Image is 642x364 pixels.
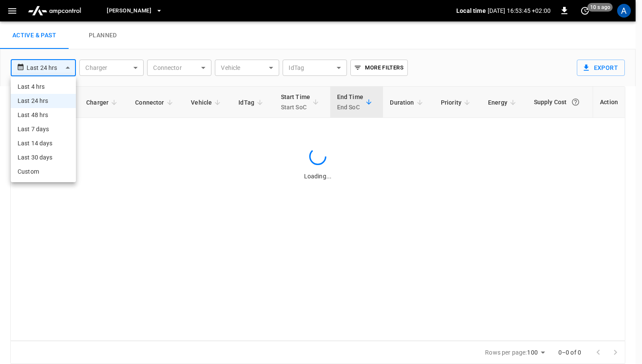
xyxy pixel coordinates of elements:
li: Custom [11,165,76,179]
li: Last 4 hrs [11,80,76,94]
li: Last 7 days [11,122,76,136]
li: Last 30 days [11,150,76,165]
li: Last 14 days [11,136,76,150]
li: Last 24 hrs [11,94,76,108]
li: Last 48 hrs [11,108,76,122]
